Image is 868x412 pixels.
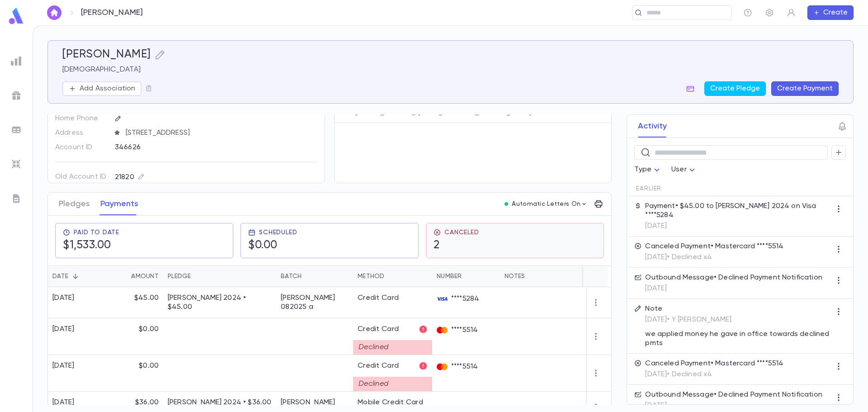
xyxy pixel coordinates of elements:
[645,315,831,324] p: [DATE] • Y [PERSON_NAME]
[49,9,60,16] img: home_white.a664292cf8c1dea59945f0da9f25487c.svg
[115,171,145,183] div: 21820
[248,239,278,252] h5: $0.00
[52,325,75,334] div: [DATE]
[11,193,22,204] img: letters_grey.7941b92b52307dd3b8a917253454ce1c.svg
[80,84,135,93] p: Add Association
[55,126,107,140] p: Address
[634,161,662,179] div: Type
[358,325,428,334] div: Credit Card
[48,265,109,287] div: Date
[115,140,273,154] div: 346626
[434,239,440,252] h5: 2
[52,361,75,370] div: [DATE]
[500,265,613,287] div: Notes
[168,398,272,407] p: [PERSON_NAME] 2024 • $36.00
[131,265,159,287] div: Amount
[7,7,25,25] img: logo
[139,361,159,370] p: $0.00
[55,170,107,184] p: Old Account ID
[432,265,500,287] div: Number
[55,111,107,126] p: Home Phone
[11,124,22,135] img: batches_grey.339ca447c9d9533ef1741baa751efc33.svg
[68,269,83,284] button: Sort
[645,304,831,313] p: Note
[771,81,839,96] button: Create Payment
[134,294,159,303] p: $45.00
[353,265,432,287] div: Method
[645,390,822,399] p: Outbound Message • Declined Payment Notification
[437,265,462,287] div: Number
[168,265,191,287] div: Pledge
[281,294,349,312] div: Fulton 082025 a
[11,90,22,101] img: campaigns_grey.99e729a5f7ee94e3726e6486bddda8f1.svg
[645,359,783,368] p: Canceled Payment • Mastercard ****5514
[135,398,159,407] p: $36.00
[671,161,698,179] div: User
[645,253,783,262] p: [DATE] • Declined x4
[122,128,318,137] span: [STREET_ADDRESS]
[358,361,428,370] div: Credit Card
[259,229,297,236] span: Scheduled
[63,239,111,252] h5: $1,533.00
[52,265,68,287] div: Date
[74,229,119,236] span: Paid To Date
[62,81,142,96] button: Add Association
[704,81,766,96] button: Create Pledge
[645,330,831,348] p: we applied money he gave in office towards declined pmts
[671,166,687,173] span: User
[276,265,353,287] div: Batch
[645,284,822,293] p: [DATE]
[52,294,75,303] div: [DATE]
[117,269,131,284] button: Sort
[353,377,432,391] div: Declined
[139,325,159,334] p: $0.00
[634,166,651,173] span: Type
[807,5,854,20] button: Create
[636,185,661,192] span: Earlier
[163,265,276,287] div: Pledge
[645,222,831,231] p: [DATE]
[512,200,580,208] p: Automatic Letters On
[52,398,75,407] div: [DATE]
[11,56,22,66] img: reports_grey.c525e4749d1bce6a11f5fe2a8de1b229.svg
[385,269,399,284] button: Sort
[109,265,163,287] div: Amount
[62,48,151,62] h5: [PERSON_NAME]
[59,193,90,215] button: Pledges
[358,265,385,287] div: Method
[505,265,525,287] div: Notes
[353,340,432,355] div: Declined
[358,294,399,303] div: Credit Card
[55,140,107,155] p: Account ID
[645,370,783,379] p: [DATE] • Declined x4
[168,294,272,312] p: [PERSON_NAME] 2024 • $45.00
[11,159,22,170] img: imports_grey.530a8a0e642e233f2baf0ef88e8c9fcb.svg
[645,242,783,251] p: Canceled Payment • Mastercard ****5514
[638,115,667,137] button: Activity
[444,229,479,236] span: Canceled
[281,265,302,287] div: Batch
[501,198,591,210] button: Automatic Letters On
[62,65,839,74] p: [DEMOGRAPHIC_DATA]
[302,269,316,284] button: Sort
[645,273,822,282] p: Outbound Message • Declined Payment Notification
[645,401,822,410] p: [DATE]
[81,8,143,18] p: [PERSON_NAME]
[100,193,138,215] button: Payments
[645,202,831,220] p: Payment • $45.00 to [PERSON_NAME] 2024 on Visa ****5284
